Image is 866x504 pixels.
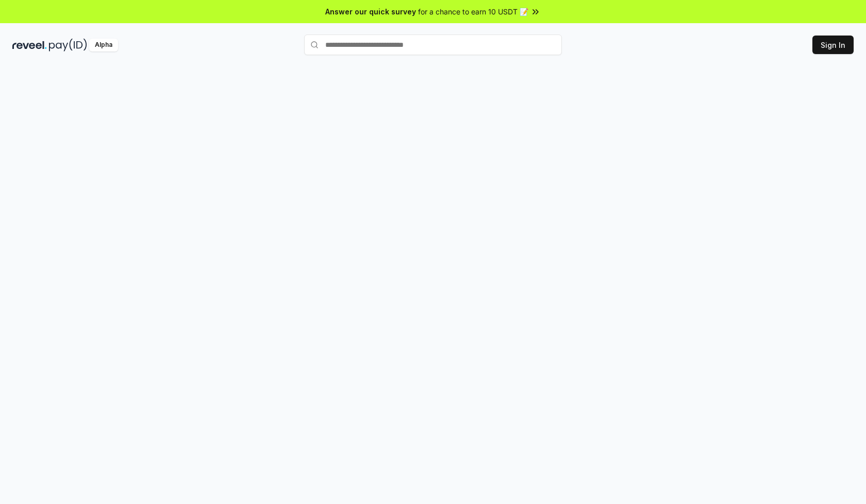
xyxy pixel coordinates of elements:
[812,36,854,54] button: Sign In
[89,39,118,51] div: Alpha
[418,6,528,17] span: for a chance to earn 10 USDT 📝
[49,39,87,51] img: pay_id
[12,39,47,51] img: reveel_dark
[325,6,416,17] span: Answer our quick survey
